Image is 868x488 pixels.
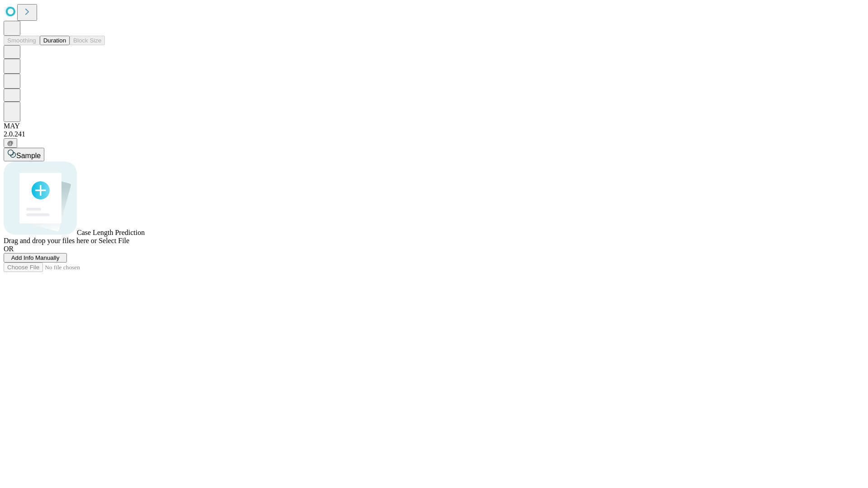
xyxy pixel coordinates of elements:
[4,148,44,161] button: Sample
[40,36,70,45] button: Duration
[4,138,17,148] button: @
[99,237,129,244] span: Select File
[4,36,40,45] button: Smoothing
[70,36,105,45] button: Block Size
[11,254,60,261] span: Add Info Manually
[16,152,41,160] span: Sample
[4,253,67,263] button: Add Info Manually
[7,140,14,146] span: @
[4,130,864,138] div: 2.0.241
[77,229,145,236] span: Case Length Prediction
[4,237,97,244] span: Drag and drop your files here or
[4,122,864,130] div: MAY
[4,245,14,253] span: OR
